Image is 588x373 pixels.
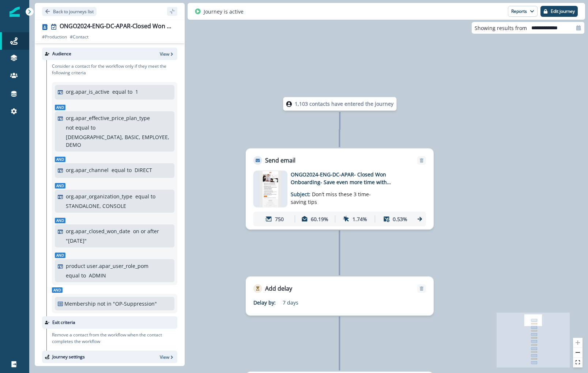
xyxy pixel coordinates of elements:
[246,148,434,230] div: Send emailRemoveemail asset unavailableONGO2024-ENG-DC-APAR- Closed Won Onboarding- Save even mor...
[66,88,109,96] p: org.apar_is_active
[291,171,408,186] p: ONGO2024-ENG-DC-APAR- Closed Won Onboarding- Save even more time with [PERSON_NAME]
[52,332,177,345] p: Remove a contact from the workflow when the contact completes the workflow
[135,88,138,96] p: 1
[66,262,148,270] p: product user.apar_user_role_pom
[64,300,96,307] p: Membership
[66,114,150,122] p: org.apar_effective_price_plan_type
[66,202,126,210] p: STANDALONE, CONSOLE
[113,300,162,307] p: "OP-Suppression"
[135,166,152,174] p: DIRECT
[70,34,88,40] p: # Contact
[52,319,75,326] p: Exit criteria
[573,358,583,368] button: fit view
[66,166,109,174] p: org.apar_channel
[52,63,177,76] p: Consider a contact for the workflow only if they meet the following criteria
[265,156,295,165] p: Send email
[66,193,132,200] p: org.apar_organization_type
[204,8,244,15] p: Journey is active
[10,7,20,17] img: Inflection
[52,287,63,293] span: And
[53,8,94,15] p: Back to journeys list
[475,24,527,32] p: Showing results from
[291,191,371,205] span: Don’t miss these 3 time-saving tips
[55,218,65,223] span: And
[112,88,132,96] p: equal to
[167,7,177,16] button: sidebar collapse toggle
[253,299,283,306] p: Delay by:
[265,284,292,293] p: Add delay
[275,215,284,223] p: 750
[42,34,67,40] p: # Production
[160,51,169,57] p: View
[66,237,87,245] p: " [DATE] "
[66,124,95,131] p: not equal to
[311,215,328,223] p: 60.19%
[259,171,281,207] img: email asset unavailable
[89,272,106,279] p: ADMIN
[97,300,112,307] p: not in
[160,354,174,360] button: View
[160,51,174,57] button: View
[135,193,155,200] p: equal to
[66,272,86,279] p: equal to
[393,215,407,223] p: 0.53%
[52,354,85,360] p: Journey settings
[42,7,97,16] button: Go back
[283,299,374,306] p: 7 days
[269,97,410,111] div: 1,103 contacts have entered the journey
[55,157,65,162] span: And
[291,186,382,206] p: Subject:
[55,105,65,110] span: And
[52,51,71,57] p: Audience
[112,166,132,174] p: equal to
[295,100,393,108] p: 1,103 contacts have entered the journey
[55,183,65,189] span: And
[66,227,130,235] p: org.apar_closed_won_date
[133,227,159,235] p: on or after
[508,6,538,17] button: Reports
[66,133,170,149] p: [DEMOGRAPHIC_DATA], BASIC, EMPLOYEE, DEMO
[246,276,434,316] div: Add delayRemoveDelay by:7 days
[540,6,578,17] button: Edit journey
[55,253,65,258] span: And
[160,354,169,360] p: View
[551,9,575,14] p: Edit journey
[60,23,174,31] div: ONGO2024-ENG-DC-APAR-Closed Won Onboarding
[353,215,367,223] p: 1.74%
[573,348,583,358] button: zoom out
